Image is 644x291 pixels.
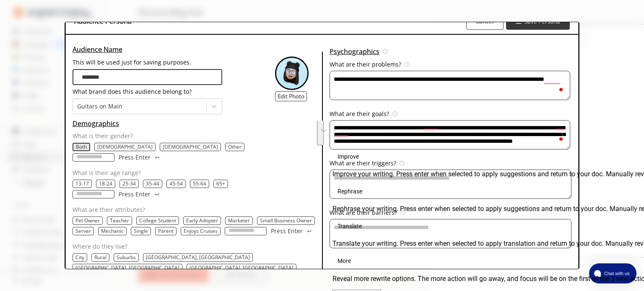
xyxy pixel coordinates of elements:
button: Edit Photo [275,91,307,101]
u: Audience Name [73,45,122,54]
img: Tooltip Icon [383,49,388,54]
textarea: audience-persona-input-textarea [330,219,571,248]
img: Press Enter [155,193,160,196]
button: Enjoys Cruises [184,228,218,234]
p: Where do they live? [73,243,319,250]
button: College Student [139,217,176,224]
img: Press Enter [155,156,160,159]
button: Parent [158,228,174,234]
button: Early Adopter [186,217,218,224]
button: Press Enter Press Enter [271,227,313,235]
p: Press Enter [119,154,151,161]
div: gender-text-list [73,143,319,162]
button: Marketer [228,217,250,224]
button: 55-64 [193,180,206,187]
button: Press Enter Press Enter [119,153,161,162]
input: age-input [73,190,114,198]
button: 25-34 [122,180,136,187]
button: Server [75,228,91,234]
button: Atlanta, GA [146,254,250,261]
button: 13-17 [75,180,89,187]
p: What is their gender? [73,133,319,139]
p: What are their triggers? [330,160,396,167]
p: What are their goals? [330,111,389,117]
p: What are their problems? [330,61,401,68]
p: Press Enter [119,191,151,198]
div: age-text-list [73,180,319,198]
input: audience-persona-input-input [73,69,222,85]
button: 35-44 [146,180,159,187]
p: [GEOGRAPHIC_DATA], [GEOGRAPHIC_DATA] [75,265,179,271]
textarea: To enrich screen reader interactions, please activate Accessibility in Grammarly extension settings [330,120,570,149]
p: [GEOGRAPHIC_DATA], [GEOGRAPHIC_DATA] [146,254,250,261]
textarea: audience-persona-input-textarea [330,170,571,199]
p: What are their barriers? [330,209,397,216]
button: Press Enter Press Enter [119,190,161,198]
button: 45-54 [169,180,183,187]
p: What are their attributes? [73,206,319,213]
img: Tooltip Icon [405,62,410,67]
button: Rural [94,254,106,261]
p: What brand does this audience belong to? [73,88,222,95]
button: Mechanic [101,228,124,234]
p: [DEMOGRAPHIC_DATA] [163,144,218,150]
button: 18-24 [99,180,112,187]
p: Press Enter [271,228,303,234]
button: Teacher [110,217,129,224]
div: location-text-list [73,253,319,283]
input: occupation-input [225,227,267,235]
button: Male [163,144,218,150]
button: Both [76,144,87,150]
button: Chicago, IL [190,265,293,271]
img: Press Enter [307,230,312,232]
button: City [75,254,84,261]
h3: Demographics [73,117,322,130]
div: occupation-text-list [73,216,319,235]
button: 65+ [216,180,225,187]
p: [GEOGRAPHIC_DATA], [GEOGRAPHIC_DATA] [190,265,293,271]
button: Female [97,144,153,150]
p: [DEMOGRAPHIC_DATA] [97,144,153,150]
img: Tooltip Icon [392,111,397,116]
input: gender-input [73,153,114,162]
button: San Francisco, CA [75,265,179,271]
b: Edit Photo [278,93,304,100]
button: Single [134,228,148,234]
p: This will be used just for saving purposes. [73,59,222,66]
u: Psychographics [330,45,379,58]
textarea: To enrich screen reader interactions, please activate Accessibility in Grammarly extension settings [330,71,570,100]
button: Pet Owner [75,217,100,224]
button: Suburbs [117,254,136,261]
button: Other [228,144,241,150]
button: Small Business Owner [260,217,312,224]
p: What is their age range? [73,170,319,176]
